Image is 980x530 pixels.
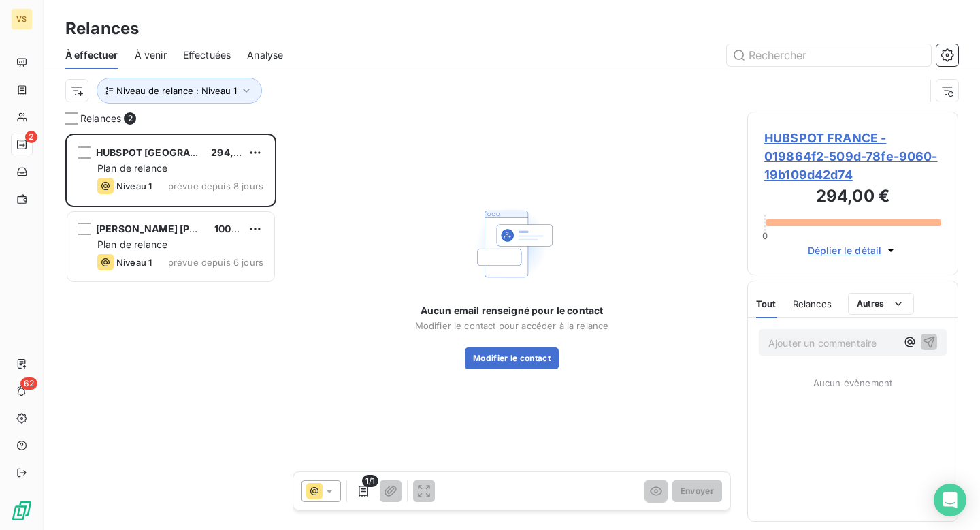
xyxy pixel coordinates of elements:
span: Aucun évènement [813,377,892,388]
span: À effectuer [65,48,118,62]
span: Plan de relance [97,238,167,250]
span: Niveau 1 [116,257,152,268]
h3: 294,00 € [764,184,941,211]
span: 62 [20,377,37,390]
span: [PERSON_NAME] [PERSON_NAME] [96,223,261,234]
span: 1/1 [362,475,378,487]
span: Modifier le contact pour accéder à la relance [415,320,609,331]
span: Relances [80,112,121,125]
span: Analyse [247,48,283,62]
input: Rechercher [727,44,931,66]
span: Relances [793,298,832,309]
span: Effectuées [183,48,231,62]
span: Niveau 1 [116,181,152,191]
button: Autres [848,293,914,315]
div: grid [65,134,276,530]
span: 2 [124,112,136,125]
h3: Relances [65,16,139,41]
span: Déplier le détail [808,243,882,258]
span: 294,00 € [211,146,255,158]
div: VS [11,8,33,30]
span: Niveau de relance : Niveau 1 [116,85,237,96]
span: 0 [762,230,768,241]
button: Déplier le détail [804,243,902,258]
span: Plan de relance [97,162,167,174]
span: prévue depuis 8 jours [168,181,263,191]
span: prévue depuis 6 jours [168,257,263,268]
span: HUBSPOT FRANCE - 019864f2-509d-78fe-9060-19b109d42d74 [764,129,941,184]
span: À venir [135,48,167,62]
span: 100,00 € [214,223,256,234]
span: 2 [25,131,37,143]
span: Aucun email renseigné pour le contact [421,304,604,317]
span: HUBSPOT [GEOGRAPHIC_DATA] [96,146,246,158]
button: Modifier le contact [465,347,559,369]
img: Empty state [468,200,555,287]
span: Tout [756,298,777,309]
img: Logo LeanPay [11,500,33,522]
button: Envoyer [672,480,722,502]
div: Open Intercom Messenger [934,484,966,516]
button: Niveau de relance : Niveau 1 [97,78,262,104]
